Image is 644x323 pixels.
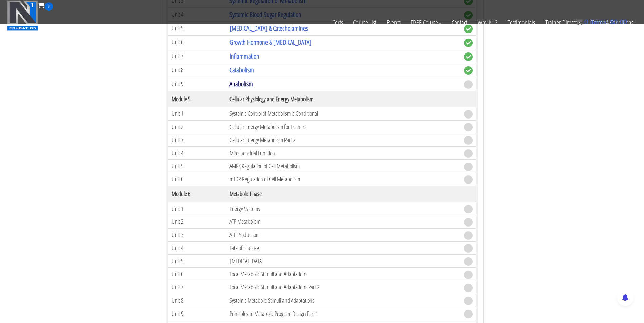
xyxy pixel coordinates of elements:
[226,133,460,147] td: Cellular Energy Metabolism Part 2
[229,51,259,61] a: Inflammation
[226,255,460,268] td: [MEDICAL_DATA]
[38,1,53,10] a: 0
[226,241,460,255] td: Fate of Glucose
[229,65,254,74] a: Catabolism
[446,11,473,35] a: Contact
[502,11,540,35] a: Testimonials
[168,307,226,320] td: Unit 9
[584,18,588,26] span: 0
[576,19,583,25] img: icon11.png
[168,186,226,202] th: Module 6
[226,159,460,173] td: AMPK Regulation of Cell Metabolism
[590,18,608,26] span: items:
[168,215,226,229] td: Unit 2
[168,159,226,173] td: Unit 5
[348,11,382,35] a: Course List
[464,66,473,75] span: complete
[168,255,226,268] td: Unit 5
[168,133,226,147] td: Unit 3
[610,18,627,26] bdi: 0.00
[226,186,460,202] th: Metabolic Phase
[168,202,226,215] td: Unit 1
[7,0,38,31] img: n1-education
[168,241,226,255] td: Unit 4
[406,11,446,35] a: FREE Course
[168,268,226,281] td: Unit 6
[464,39,473,47] span: complete
[168,91,226,107] th: Module 5
[540,11,586,35] a: Trainer Directory
[226,215,460,229] td: ATP Metabolism
[226,147,460,160] td: Mitochondrial Function
[168,49,226,63] td: Unit 7
[226,91,460,107] th: Cellular Physiology and Energy Metabolism
[226,202,460,215] td: Energy Systems
[226,228,460,241] td: ATP Production
[226,120,460,133] td: Cellular Energy Metabolism for Trainers
[473,11,502,35] a: Why N1?
[168,281,226,294] td: Unit 7
[382,11,406,35] a: Events
[168,107,226,120] td: Unit 1
[610,18,614,26] span: $
[226,107,460,120] td: Systemic Control of Metabolism is Conditional
[576,18,627,26] a: 0 items: $0.00
[168,228,226,241] td: Unit 3
[229,38,311,47] a: Growth Hormone & [MEDICAL_DATA]
[229,79,253,88] a: Anabolism
[226,281,460,294] td: Local Metabolic Stimuli and Adaptations Part 2
[226,268,460,281] td: Local Metabolic Stimuli and Adaptations
[168,294,226,307] td: Unit 8
[586,11,639,35] a: Terms & Conditions
[44,2,53,11] span: 0
[168,63,226,77] td: Unit 8
[464,52,473,61] span: complete
[168,35,226,49] td: Unit 6
[168,120,226,133] td: Unit 2
[226,294,460,307] td: Systemic Metabolic Stimuli and Adaptations
[226,173,460,186] td: mTOR Regulation of Cell Metabolism
[226,307,460,320] td: Principles to Metabolic Program Design Part 1
[327,11,348,35] a: Certs
[168,173,226,186] td: Unit 6
[168,147,226,160] td: Unit 4
[168,77,226,91] td: Unit 9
